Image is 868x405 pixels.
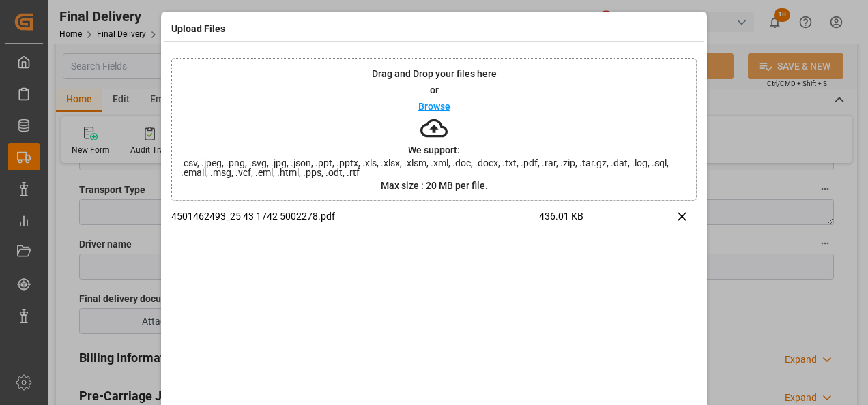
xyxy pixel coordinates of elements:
p: We support: [408,145,460,155]
p: or [430,85,439,95]
span: .csv, .jpeg, .png, .svg, .jpg, .json, .ppt, .pptx, .xls, .xlsx, .xlsm, .xml, .doc, .docx, .txt, .... [172,158,696,177]
span: 436.01 KB [539,209,632,233]
p: Browse [418,102,450,111]
p: 4501462493_25 43 1742 5002278.pdf [171,209,539,224]
div: Drag and Drop your files hereorBrowseWe support:.csv, .jpeg, .png, .svg, .jpg, .json, .ppt, .pptx... [171,58,697,201]
p: Max size : 20 MB per file. [381,181,488,190]
h4: Upload Files [171,22,225,36]
p: Drag and Drop your files here [372,69,497,78]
